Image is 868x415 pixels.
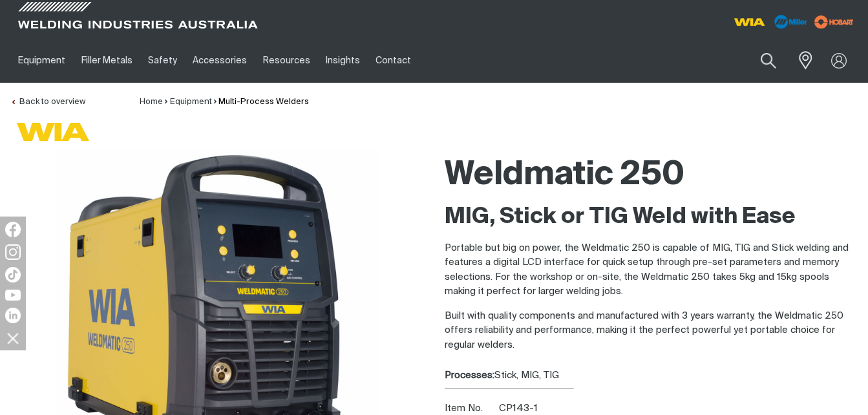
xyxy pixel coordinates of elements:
[445,368,858,383] div: Stick, MIG, TIG
[10,38,646,83] nav: Main
[810,12,858,32] img: miller
[10,98,85,106] a: Back to overview of Multi-Process Welders
[368,38,419,83] a: Contact
[5,290,21,301] img: YouTube
[445,370,494,380] strong: Processes:
[445,241,858,299] p: Portable but big on power, the Weldmatic 250 is capable of MIG, TIG and Stick welding and feature...
[140,38,185,83] a: Safety
[746,45,790,76] button: Search products
[218,98,309,106] a: Multi-Process Welders
[445,203,858,231] h2: MIG, Stick or TIG Weld with Ease
[185,38,255,83] a: Accessories
[5,222,21,237] img: Facebook
[140,96,309,109] nav: Breadcrumb
[318,38,368,83] a: Insights
[255,38,318,83] a: Resources
[499,403,538,413] span: CP143-1
[2,327,24,349] img: hide socials
[5,244,21,260] img: Instagram
[445,203,858,353] div: Built with quality components and manufactured with 3 years warranty, the Weldmatic 250 offers re...
[5,308,21,323] img: LinkedIn
[73,38,140,83] a: Filler Metals
[10,38,73,83] a: Equipment
[5,267,21,282] img: TikTok
[170,98,212,106] a: Equipment
[140,98,163,106] a: Home
[730,45,790,76] input: Product name or item number...
[445,154,858,197] h1: Weldmatic 250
